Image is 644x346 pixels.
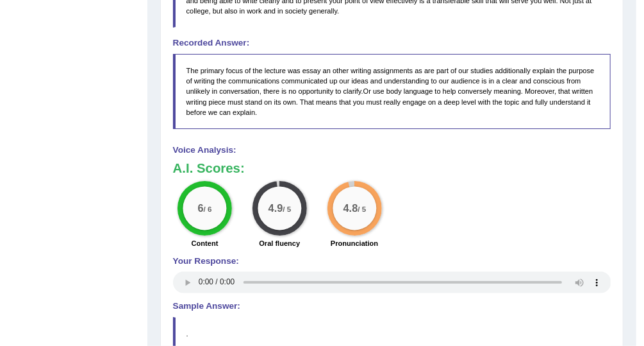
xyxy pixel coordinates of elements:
[343,202,358,214] big: 4.8
[198,202,204,214] big: 6
[358,205,366,213] small: / 5
[173,146,611,155] h4: Voice Analysis:
[173,39,611,48] h4: Recorded Answer:
[268,202,283,214] big: 4.9
[204,205,212,213] small: / 6
[192,238,219,248] label: Content
[331,238,378,248] label: Pronunciation
[259,238,300,248] label: Oral fluency
[173,302,611,311] h4: Sample Answer:
[173,161,245,175] b: A.I. Scores:
[173,54,611,129] blockquote: The primary focus of the lecture was essay an other writing assignments as are part of our studie...
[283,205,291,213] small: / 5
[173,257,611,266] h4: Your Response:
